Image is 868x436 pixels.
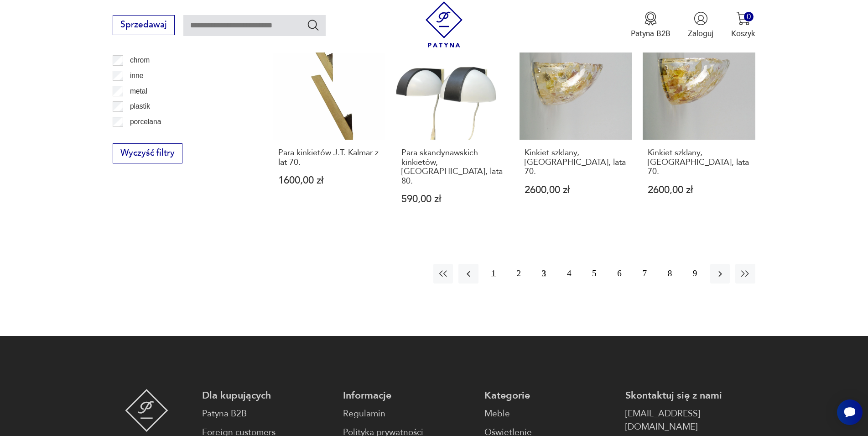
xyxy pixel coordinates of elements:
[660,264,680,284] button: 8
[631,11,670,39] button: Patyna B2B
[113,22,174,29] a: Sprzedawaj
[688,28,713,39] p: Zaloguj
[648,185,750,195] p: 2600,00 zł
[625,389,755,402] p: Skontaktuj się z nami
[307,18,320,32] button: Szukaj
[130,131,153,143] p: porcelit
[525,185,627,195] p: 2600,00 zł
[278,176,381,185] p: 1600,00 zł
[130,116,161,128] p: porcelana
[635,264,655,284] button: 7
[685,264,705,284] button: 9
[484,264,504,284] button: 1
[631,28,670,39] p: Patyna B2B
[688,11,713,39] button: Zaloguj
[113,143,182,163] button: Wyczyść filtry
[343,389,473,402] p: Informacje
[631,11,670,39] a: Ikona medaluPatyna B2B
[643,27,755,226] a: Kinkiet szklany, Włochy, lata 70.Kinkiet szklany, [GEOGRAPHIC_DATA], lata 70.2600,00 zł
[273,27,385,226] a: Para kinkietów J.T. Kalmar z lat 70.Para kinkietów J.T. Kalmar z lat 70.1600,00 zł
[610,264,629,284] button: 6
[644,11,658,26] img: Ikona medalu
[484,389,614,402] p: Kategorie
[421,1,467,47] img: Patyna - sklep z meblami i dekoracjami vintage
[534,264,554,284] button: 3
[520,27,632,226] a: Kinkiet szklany, Włochy, lata 70.Kinkiet szklany, [GEOGRAPHIC_DATA], lata 70.2600,00 zł
[278,148,381,167] h3: Para kinkietów J.T. Kalmar z lat 70.
[559,264,579,284] button: 4
[113,15,174,35] button: Sprzedawaj
[130,100,150,112] p: plastik
[130,70,143,82] p: inne
[401,148,504,186] h3: Para skandynawskich kinkietów, [GEOGRAPHIC_DATA], lata 80.
[584,264,604,284] button: 5
[694,11,708,26] img: Ikonka użytkownika
[396,27,509,226] a: Para skandynawskich kinkietów, Szwecja, lata 80.Para skandynawskich kinkietów, [GEOGRAPHIC_DATA],...
[130,54,150,66] p: chrom
[648,148,750,176] h3: Kinkiet szklany, [GEOGRAPHIC_DATA], lata 70.
[625,407,755,434] a: [EMAIL_ADDRESS][DOMAIN_NAME]
[130,85,147,97] p: metal
[744,12,754,21] div: 0
[125,389,168,432] img: Patyna - sklep z meblami i dekoracjami vintage
[401,194,504,204] p: 590,00 zł
[731,11,755,39] button: 0Koszyk
[484,407,614,420] a: Meble
[736,11,750,26] img: Ikona koszyka
[525,148,627,176] h3: Kinkiet szklany, [GEOGRAPHIC_DATA], lata 70.
[343,407,473,420] a: Regulamin
[202,389,332,402] p: Dla kupujących
[731,28,755,39] p: Koszyk
[837,399,863,425] iframe: Smartsupp widget button
[509,264,529,284] button: 2
[202,407,332,420] a: Patyna B2B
